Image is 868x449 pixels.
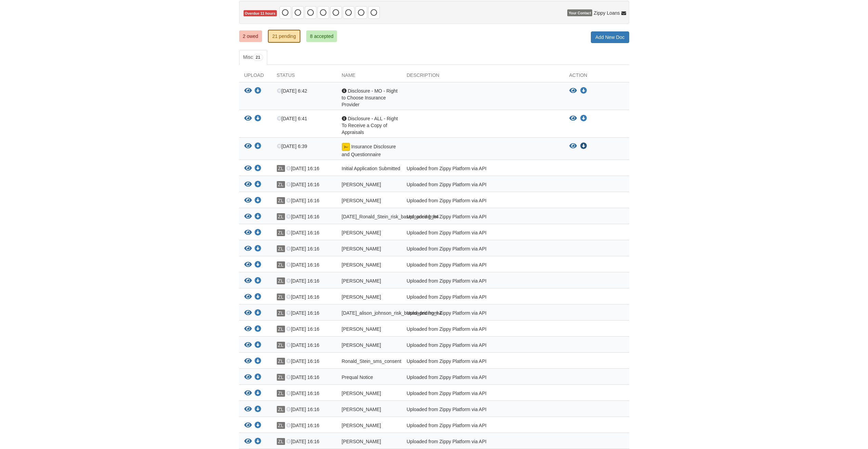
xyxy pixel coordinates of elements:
span: ZL [277,213,285,220]
span: ZL [277,181,285,188]
span: [PERSON_NAME] [342,198,381,203]
span: [PERSON_NAME] [342,326,381,332]
span: ZL [277,229,285,236]
div: Uploaded from Zippy Platform via API [402,197,564,206]
span: ZL [277,294,285,300]
div: Uploaded from Zippy Platform via API [402,342,564,351]
a: Download Initial Application Submitted [255,166,261,172]
button: View Ronald_Stein_true_and_correct_consent [244,294,252,301]
span: [DATE] 16:16 [286,246,319,251]
button: View Insurance Disclosure and Questionnaire [569,143,577,150]
span: [DATE] 6:39 [277,144,307,149]
span: [DATE] 16:16 [286,198,319,203]
a: Download Disclosure - MO - Right to Choose Insurance Provider [580,88,587,94]
button: View alison_johnson_credit_authorization [244,342,252,349]
span: [DATE]_Ronald_Stein_risk_based_pricing_h4 [342,214,439,219]
span: Ronald_Stein_sms_consent [342,358,401,364]
a: Download Ronald_Stein_credit_authorization [255,262,261,268]
button: View alison_johnson_true_and_correct_consent [244,390,252,397]
div: Uploaded from Zippy Platform via API [402,310,564,318]
span: [DATE] 16:16 [286,326,319,332]
span: [PERSON_NAME] [342,294,381,300]
span: ZL [277,374,285,381]
span: [DATE] 16:16 [286,310,319,316]
button: View Ronald_Stein_credit_authorization [244,261,252,269]
span: [PERSON_NAME] [342,246,381,251]
div: Uploaded from Zippy Platform via API [402,326,564,335]
span: [DATE] 16:16 [286,166,319,171]
div: Uploaded from Zippy Platform via API [402,261,564,270]
a: Download alison_johnson_sms_consent [255,198,261,204]
a: Download Disclosure - MO - Right to Choose Insurance Provider [255,89,261,94]
button: View Disclosure - MO - Right to Choose Insurance Provider [244,87,252,95]
a: Download 08-26-2025_alison_johnson_risk_based_pricing_h4 [255,311,261,316]
span: [DATE] 16:16 [286,278,319,284]
a: Download Ronald_Stein_terms_of_use [255,182,261,188]
a: Add New Doc [591,31,629,43]
a: 21 pending [268,30,300,43]
span: ZL [277,326,285,332]
img: Document fully signed [342,143,350,151]
span: ZL [277,310,285,316]
a: Download Ronald_Stein_privacy_notice [255,278,261,284]
button: View Disclosure - ALL - Right To Receive a Copy of Appraisals [244,115,252,122]
button: View 08-26-2025_Ronald_Stein_risk_based_pricing_h4 [244,213,252,220]
a: Download Disclosure - ALL - Right To Receive a Copy of Appraisals [255,116,261,122]
span: ZL [277,438,285,445]
a: Download Ronald_Stein_true_and_correct_consent [255,295,261,300]
a: Download alison_johnson_esign_consent [255,423,261,428]
div: Uploaded from Zippy Platform via API [402,165,564,174]
span: [DATE] 16:16 [286,407,319,412]
button: View Ronald_Stein_esign_consent [244,245,252,253]
span: [DATE] 6:41 [277,116,307,121]
a: Download alison_johnson_privacy_notice [255,407,261,412]
span: Overdue 11 hours [244,10,277,17]
a: Misc [239,50,267,65]
a: Download alison_johnson_terms_of_use [255,230,261,236]
span: [DATE] 16:16 [286,423,319,428]
span: [DATE] 16:16 [286,294,319,300]
span: ZL [277,197,285,204]
div: Uploaded from Zippy Platform via API [402,390,564,399]
span: ZL [277,245,285,252]
span: [DATE] 16:16 [286,375,319,380]
span: [PERSON_NAME] [342,439,381,444]
span: [DATE] 16:16 [286,230,319,235]
button: View Prequal Notice [244,374,252,381]
span: Disclosure - MO - Right to Choose Insurance Provider [342,88,398,107]
button: View alison_johnson_privacy_notice [244,406,252,413]
div: Uploaded from Zippy Platform via API [402,277,564,286]
button: View alison_johnson_joint_credit [244,326,252,333]
span: ZL [277,406,285,413]
span: [DATE] 16:16 [286,182,319,187]
span: [PERSON_NAME] [342,262,381,268]
div: Uploaded from Zippy Platform via API [402,374,564,383]
span: [PERSON_NAME] [342,342,381,348]
span: [DATE] 16:16 [286,358,319,364]
a: 8 accepted [306,30,337,42]
span: [PERSON_NAME] [342,407,381,412]
div: Description [402,72,564,82]
span: [DATE] 16:16 [286,342,319,348]
a: Download Ronald_Stein_sms_consent [255,359,261,364]
span: ZL [277,342,285,349]
a: Download Ronald_Stein_esign_consent [255,246,261,252]
span: ZL [277,277,285,284]
span: 21 [253,54,263,61]
div: Uploaded from Zippy Platform via API [402,213,564,222]
a: Download Prequal Notice [255,375,261,380]
span: [DATE] 16:16 [286,262,319,268]
span: [PERSON_NAME] [342,278,381,284]
button: View Insurance Disclosure and Questionnaire [244,143,252,150]
button: View alison_johnson_terms_of_use [244,229,252,236]
span: [DATE] 16:16 [286,439,319,444]
span: Initial Application Submitted [342,166,400,171]
a: Download Ronald_Stein_joint_credit [255,439,261,445]
div: Uploaded from Zippy Platform via API [402,438,564,447]
div: Uploaded from Zippy Platform via API [402,229,564,238]
span: Prequal Notice [342,375,373,380]
button: View Disclosure - ALL - Right To Receive a Copy of Appraisals [569,115,577,122]
a: Download Insurance Disclosure and Questionnaire [580,144,587,149]
a: Download Disclosure - ALL - Right To Receive a Copy of Appraisals [580,116,587,121]
span: [PERSON_NAME] [342,423,381,428]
